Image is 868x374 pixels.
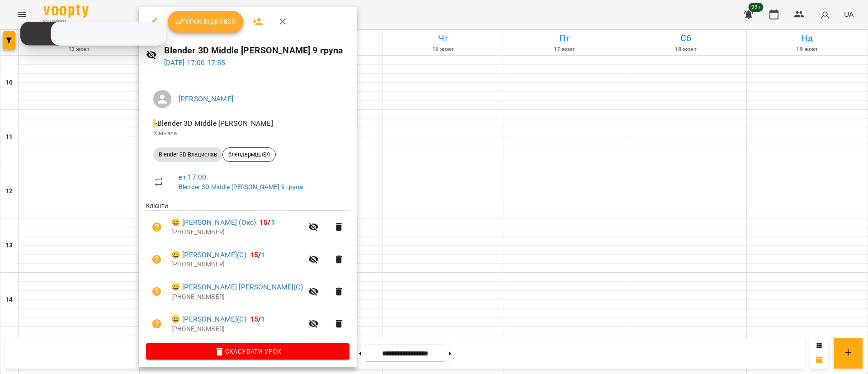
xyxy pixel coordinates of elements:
b: / [250,251,265,259]
a: [PERSON_NAME] [179,95,233,103]
a: Blender 3D Middle [PERSON_NAME] 9 група [179,183,303,190]
a: 😀 [PERSON_NAME] (Окс) [171,217,256,228]
span: 15 [250,315,258,323]
button: Візит ще не сплачено. Додати оплату? [146,313,168,335]
ul: Клієнти [146,201,349,343]
span: блендермідлВ9 [223,151,275,159]
span: Скасувати Урок [153,346,342,357]
span: 1 [261,251,265,259]
a: вт , 17:00 [179,173,206,181]
button: Візит ще не сплачено. Додати оплату? [146,216,168,238]
div: блендермідлВ9 [222,147,276,162]
span: 1 [271,218,275,227]
b: / [250,315,265,323]
span: Урок відбувся [175,16,236,27]
button: Візит ще не сплачено. Додати оплату? [146,249,168,270]
p: Кімната [153,129,342,138]
button: Урок відбувся [168,11,244,33]
span: Blender 3D Владислав [153,151,222,159]
p: [PHONE_NUMBER] [171,293,303,302]
span: 15 [259,218,268,227]
p: [PHONE_NUMBER] [171,228,303,237]
p: [PHONE_NUMBER] [171,325,303,334]
a: [DATE] 17:00-17:55 [164,58,226,67]
span: 1 [261,315,265,323]
button: Скасувати Урок [146,343,349,360]
a: 😀 [PERSON_NAME](С) [171,314,246,325]
b: / [259,218,275,227]
span: - Blender 3D Middle [PERSON_NAME] [153,119,275,128]
button: Візит ще не сплачено. Додати оплату? [146,281,168,303]
a: 😀 [PERSON_NAME] [PERSON_NAME](С) [171,282,303,293]
h6: Blender 3D Middle [PERSON_NAME] 9 група [164,43,350,57]
span: 15 [250,251,258,259]
a: 😀 [PERSON_NAME](С) [171,250,246,260]
p: [PHONE_NUMBER] [171,260,303,269]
